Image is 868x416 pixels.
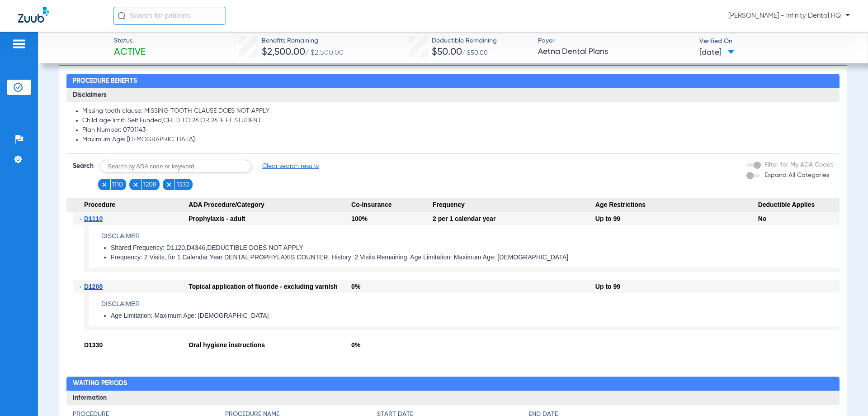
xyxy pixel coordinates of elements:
span: - [79,280,84,293]
h4: Disclaimer [101,299,840,309]
label: Filter for My ADA Codes [763,160,833,170]
li: Child age limit: Self Funded,CHLD TO 26 OR 26 IF FT STUDENT [82,117,833,125]
span: Frequency [433,198,595,212]
span: D1110 [84,215,103,222]
span: Payer [538,36,692,46]
span: Clear search results [262,162,319,171]
span: Deductible Remaining [432,36,497,46]
span: Status [114,36,146,46]
li: Shared Frequency: D1120,D4346,DEDUCTIBLE DOES NOT APPLY [111,244,840,252]
span: D1208 [84,283,103,290]
h2: Procedure Benefits [66,74,839,88]
span: Verified On [699,37,853,46]
span: Co-Insurance [351,198,433,212]
li: Missing tooth clause: MISSING TOOTH CLAUSE DOES NOT APPLY [82,107,833,115]
div: Topical application of fluoride - excluding varnish [189,280,351,293]
iframe: Chat Widget [823,373,868,416]
span: / $50.00 [462,50,488,56]
span: Expand All Categories [764,172,829,178]
img: Search Icon [118,12,126,20]
div: 0% [351,280,433,293]
span: $50.00 [432,48,462,57]
input: Search for patients [113,7,226,25]
div: 0% [351,339,433,351]
span: Benefits Remaining [262,36,344,46]
span: Active [114,46,146,59]
img: x.svg [132,182,139,188]
li: Plan Number: 0701143 [82,126,833,134]
input: Search by ADA code or keyword… [99,160,251,172]
span: $2,500.00 [262,48,305,57]
li: Frequency: 2 Visits, for 1 Calendar Year DENTAL PROPHYLAXIS COUNTER. History: 2 Visits Remaining.... [111,253,840,262]
span: Search [73,162,94,171]
div: No [758,212,840,225]
span: 1110 [112,180,123,189]
div: Up to 99 [595,280,758,293]
span: Age Restrictions [595,198,758,212]
li: Age Limitation: Maximum Age: [DEMOGRAPHIC_DATA] [111,312,840,320]
div: 2 per 1 calendar year [433,212,595,225]
span: ADA Procedure/Category [189,198,351,212]
span: [PERSON_NAME] - Infinity Dental HQ [728,11,850,20]
div: Oral hygiene instructions [189,339,351,351]
span: [DATE] [699,47,734,58]
img: x.svg [166,182,172,188]
span: Procedure [66,198,189,212]
div: Prophylaxis - adult [189,212,351,225]
div: 100% [351,212,433,225]
img: hamburger-icon [12,38,26,49]
li: Maximum Age: [DEMOGRAPHIC_DATA] [82,136,833,144]
span: 1208 [143,180,156,189]
span: D1330 [84,341,103,349]
h4: Disclaimer [101,231,840,241]
div: Up to 99 [595,212,758,225]
span: Deductible Applies [758,198,840,212]
img: x.svg [101,182,108,188]
span: 1330 [177,180,189,189]
h3: Disclaimers [66,88,839,103]
h2: Waiting Periods [66,377,839,391]
span: Aetna Dental Plans [538,46,692,57]
img: Zuub Logo [18,7,49,23]
span: - [79,212,84,225]
h3: Information [66,391,839,405]
span: / $2,500.00 [305,49,344,57]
